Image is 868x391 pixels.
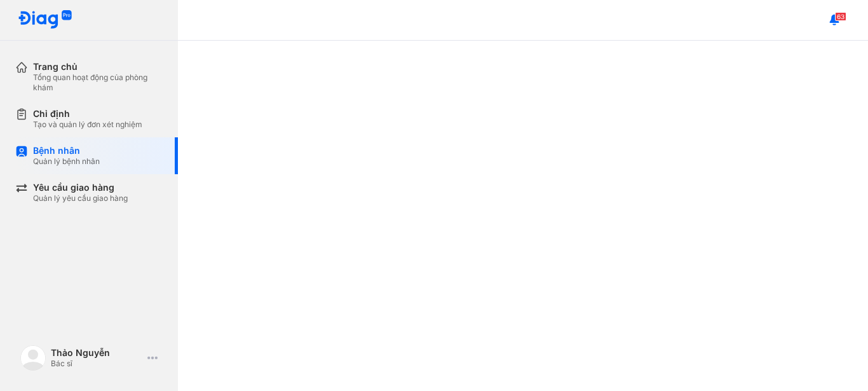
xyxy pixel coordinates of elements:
div: Chỉ định [33,108,142,120]
div: Trang chủ [33,61,163,72]
div: Yêu cầu giao hàng [33,182,128,193]
div: Quản lý bệnh nhân [33,156,100,167]
img: logo [20,345,46,371]
div: Bác sĩ [51,359,142,369]
div: Bệnh nhân [33,145,100,156]
div: Quản lý yêu cầu giao hàng [33,193,128,203]
div: Tổng quan hoạt động của phòng khám [33,72,163,93]
img: logo [18,10,72,30]
span: 63 [835,12,846,21]
div: Tạo và quản lý đơn xét nghiệm [33,120,142,130]
div: Thảo Nguyễn [51,347,142,359]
